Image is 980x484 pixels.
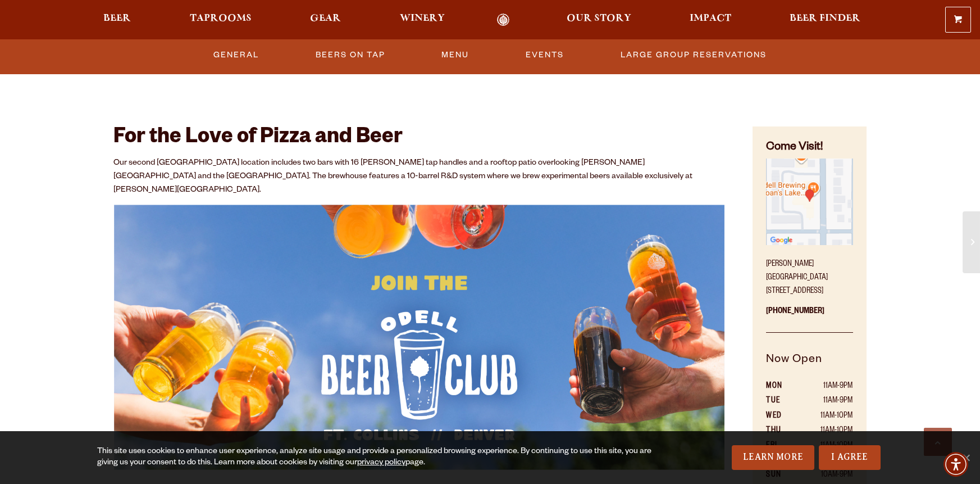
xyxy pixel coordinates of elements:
a: Events [521,42,568,68]
img: Odell Beer Club [114,205,725,470]
a: privacy policy [357,459,405,468]
div: Accessibility Menu [943,452,968,477]
td: 11AM-10PM [796,409,853,424]
th: TUE [766,394,796,409]
a: Taprooms [183,13,259,26]
a: Menu [437,42,473,68]
img: Small thumbnail of location on map [766,159,853,245]
h5: Now Open [766,351,853,379]
span: Our Story [567,14,631,23]
span: Beer Finder [790,14,860,23]
a: Beer Finder [782,13,868,26]
span: Beer [104,14,131,23]
span: Gear [310,14,341,23]
a: Our Story [559,13,639,26]
p: [PERSON_NAME][GEOGRAPHIC_DATA] [STREET_ADDRESS] [766,251,853,298]
p: Our second [GEOGRAPHIC_DATA] location includes two bars with 16 [PERSON_NAME] tap handles and a r... [114,157,725,197]
a: Gear [303,13,348,26]
a: Impact [682,13,739,26]
td: 11AM-9PM [796,394,853,409]
a: Learn More [732,445,814,470]
td: 11AM-9PM [796,379,853,394]
a: Winery [393,13,452,26]
a: Odell Home [482,13,525,26]
h2: For the Love of Pizza and Beer [114,126,725,151]
a: General [209,42,263,68]
p: [PHONE_NUMBER] [766,298,853,333]
h4: Come Visit! [766,140,853,156]
span: Taprooms [190,14,252,23]
span: Impact [690,14,731,23]
th: WED [766,409,796,424]
a: Large Group Reservations [616,42,771,68]
a: Beers On Tap [311,42,390,68]
a: I Agree [819,445,881,470]
span: Winery [400,14,445,23]
th: MON [766,379,796,394]
div: This site uses cookies to enhance user experience, analyze site usage and provide a personalized ... [97,446,651,469]
a: Scroll to top [924,428,952,456]
td: 11AM-10PM [796,424,853,438]
a: Find on Google Maps (opens in a new window) [766,239,853,248]
a: Beer [97,13,139,26]
th: THU [766,424,796,438]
